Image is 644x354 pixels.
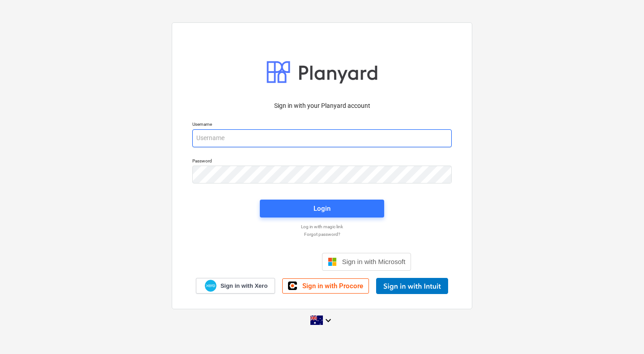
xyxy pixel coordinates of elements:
p: Password [192,158,452,166]
i: keyboard_arrow_down [323,315,334,326]
span: Sign in with Procore [302,282,363,290]
img: Xero logo [205,280,216,292]
a: Sign in with Procore [282,278,369,294]
div: Login [314,203,330,214]
button: Login [260,200,384,218]
p: Username [192,121,452,129]
p: Sign in with your Planyard account [192,101,452,111]
input: Username [192,129,452,147]
a: Sign in with Xero [196,278,275,294]
span: Sign in with Microsoft [342,258,406,265]
a: Log in with magic link [188,224,456,230]
span: Sign in with Xero [220,282,267,290]
a: Forgot password? [188,231,456,237]
iframe: Sign in with Google Button [229,252,319,272]
img: Microsoft logo [328,257,337,266]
